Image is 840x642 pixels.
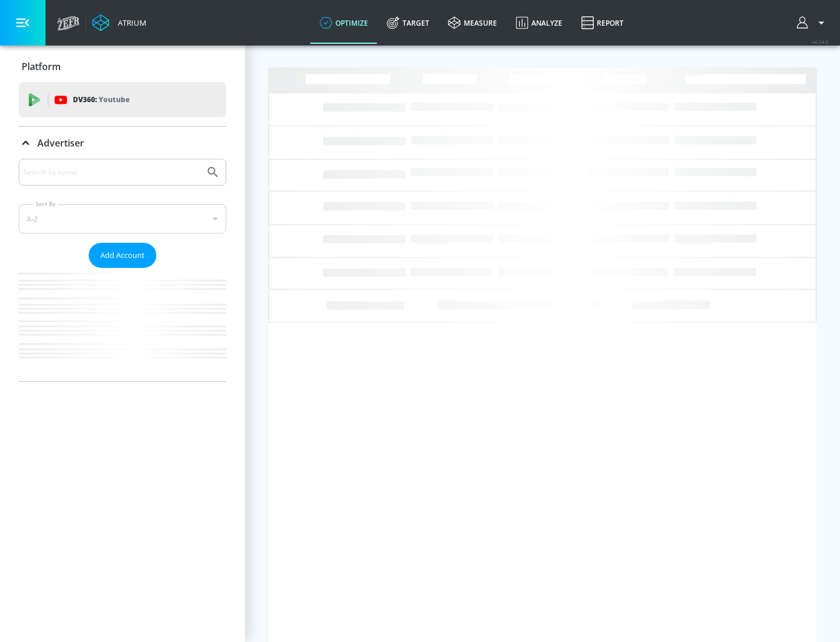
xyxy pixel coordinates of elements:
p: DV360: [73,93,129,106]
a: Analyze [506,2,572,44]
span: Add Account [100,249,145,262]
a: measure [439,2,506,44]
div: Platform [19,50,226,83]
div: Advertiser [19,159,226,381]
div: Atrium [113,18,146,28]
p: Advertiser [37,137,84,149]
label: Sort By [33,200,58,208]
p: Platform [22,60,61,73]
a: Report [572,2,633,44]
input: Search by name [23,165,200,180]
a: optimize [310,2,377,44]
a: Atrium [92,14,146,32]
button: Add Account [89,243,156,268]
div: Advertiser [19,127,226,159]
nav: list of Advertiser [19,268,226,381]
a: Target [377,2,439,44]
span: v 4.24.0 [812,39,828,45]
div: A-Z [19,204,226,233]
div: DV360: Youtube [19,82,226,117]
p: Youtube [99,93,129,106]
